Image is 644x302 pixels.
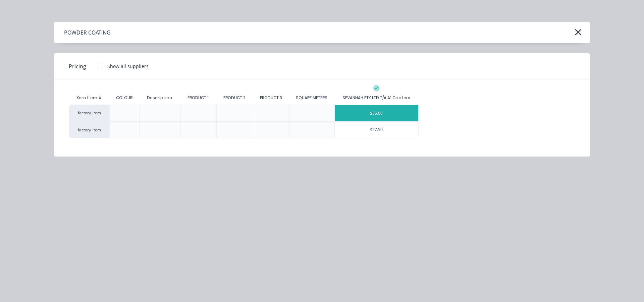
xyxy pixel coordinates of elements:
div: PRODUCT 1 [182,89,214,106]
div: factory_item [69,105,109,121]
div: Description [142,89,177,106]
div: POWDER COATING [64,28,111,37]
div: $55.00 [335,105,419,121]
div: PRODUCT 3 [255,89,287,106]
div: SEVANNAH PTY LTD T/A A1 Coaters [342,95,410,101]
div: factory_item [69,121,109,138]
span: Pricing [69,62,86,70]
div: $27.50 [335,122,419,138]
div: Show all suppliers [107,63,149,70]
div: PRODUCT 2 [218,89,251,106]
div: SQUARE METERS [290,89,333,106]
div: Xero Item # [69,91,109,105]
div: COLOUR [111,89,138,106]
